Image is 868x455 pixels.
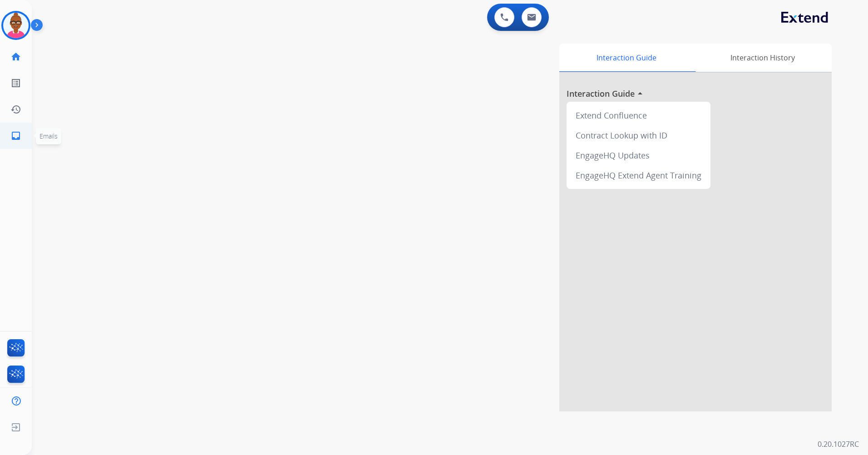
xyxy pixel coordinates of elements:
[570,145,707,165] div: EngageHQ Updates
[570,125,707,145] div: Contract Lookup with ID
[559,44,693,72] div: Interaction Guide
[693,44,832,72] div: Interaction History
[10,51,21,62] mat-icon: home
[10,130,21,141] mat-icon: inbox
[10,104,21,115] mat-icon: history
[3,13,29,38] img: avatar
[818,439,859,450] p: 0.20.1027RC
[570,165,707,185] div: EngageHQ Extend Agent Training
[570,105,707,125] div: Extend Confluence
[39,132,58,140] span: Emails
[10,78,21,89] mat-icon: list_alt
